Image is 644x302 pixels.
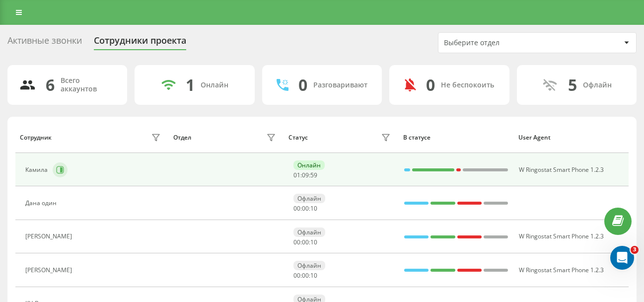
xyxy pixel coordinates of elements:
[25,267,74,274] div: [PERSON_NAME]
[293,238,300,246] span: 00
[25,166,50,173] div: Камила
[518,134,624,141] div: User Agent
[293,271,300,280] span: 00
[302,271,309,280] span: 00
[426,75,435,94] div: 0
[302,204,309,213] span: 00
[7,35,82,51] div: Активные звонки
[173,134,191,141] div: Отдел
[568,75,577,94] div: 5
[519,165,604,174] span: W Ringostat Smart Phone 1.2.3
[403,134,509,141] div: В статусе
[293,239,317,246] div: : :
[310,271,317,280] span: 10
[186,75,195,94] div: 1
[293,272,317,279] div: : :
[583,81,612,89] div: Офлайн
[61,76,115,93] div: Всего аккаунтов
[610,246,634,270] iframe: Intercom live chat
[293,194,325,203] div: Офлайн
[94,35,186,51] div: Сотрудники проекта
[293,204,300,213] span: 00
[25,233,74,240] div: [PERSON_NAME]
[25,200,59,207] div: Дана один
[293,160,325,170] div: Онлайн
[293,227,325,237] div: Офлайн
[293,172,317,179] div: : :
[302,171,309,179] span: 09
[298,75,307,94] div: 0
[201,81,228,89] div: Онлайн
[293,171,300,179] span: 01
[302,238,309,246] span: 00
[310,238,317,246] span: 10
[20,134,52,141] div: Сотрудник
[288,134,308,141] div: Статус
[441,81,494,89] div: Не беспокоить
[444,39,563,47] div: Выберите отдел
[293,205,317,212] div: : :
[519,232,604,240] span: W Ringostat Smart Phone 1.2.3
[293,261,325,270] div: Офлайн
[313,81,367,89] div: Разговаривают
[631,246,639,254] span: 3
[310,204,317,213] span: 10
[310,171,317,179] span: 59
[519,266,604,274] span: W Ringostat Smart Phone 1.2.3
[46,75,55,94] div: 6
